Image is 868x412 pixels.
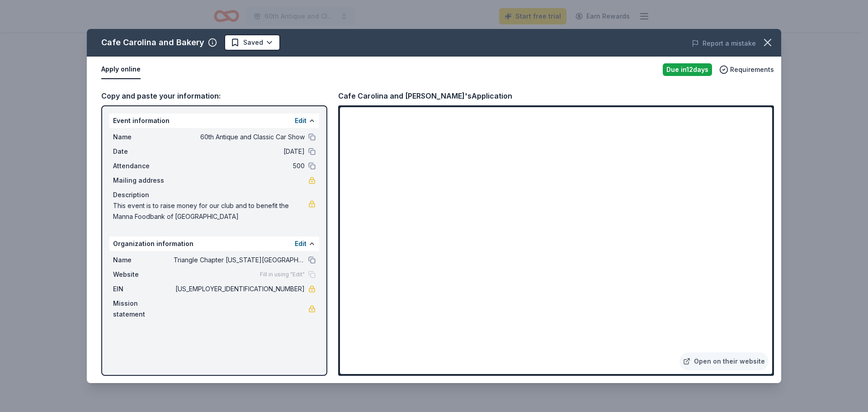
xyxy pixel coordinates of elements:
span: Website [113,269,174,280]
button: Edit [295,238,307,249]
span: [DATE] [174,146,305,157]
div: Cafe Carolina and Bakery [101,35,204,50]
div: Copy and paste your information: [101,90,327,102]
span: Attendance [113,161,174,171]
a: Open on their website [679,352,769,370]
span: This event is to raise money for our club and to benefit the Manna Foodbank of [GEOGRAPHIC_DATA] [113,200,308,222]
span: Triangle Chapter [US_STATE][GEOGRAPHIC_DATA] Antique Automobile Club of America [174,255,305,265]
span: Requirements [730,64,774,75]
span: Fill in using "Edit" [260,271,305,278]
span: 500 [174,161,305,171]
span: Mailing address [113,175,174,186]
span: EIN [113,284,174,294]
div: Organization information [109,237,319,251]
button: Saved [224,34,280,51]
span: Saved [243,37,263,48]
button: Report a mistake [692,38,756,49]
div: Due in 12 days [663,63,712,76]
span: Mission statement [113,298,174,320]
span: Name [113,132,174,142]
div: Event information [109,114,319,128]
span: [US_EMPLOYER_IDENTIFICATION_NUMBER] [174,284,305,294]
div: Cafe Carolina and [PERSON_NAME]'s Application [338,90,512,102]
div: Description [113,189,316,200]
button: Edit [295,115,307,126]
button: Requirements [719,64,774,75]
button: Apply online [101,60,141,79]
span: Name [113,255,174,265]
span: 60th Antique and Classic Car Show [174,132,305,142]
span: Date [113,146,174,157]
